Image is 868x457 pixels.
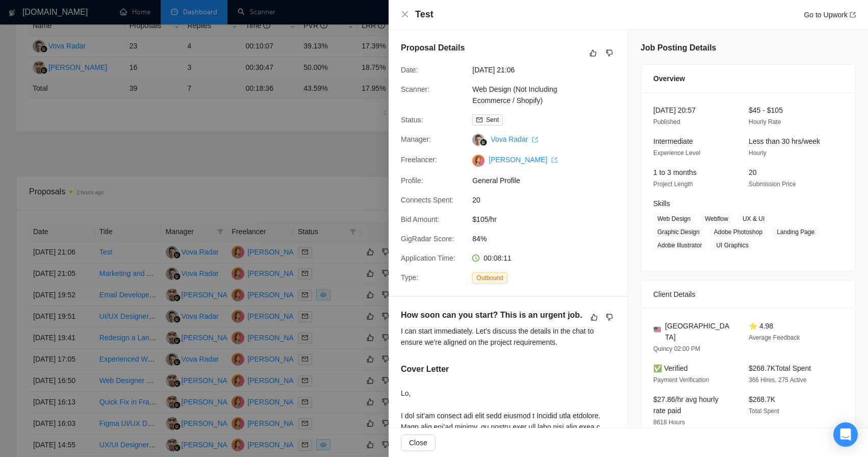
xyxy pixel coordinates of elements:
span: [DATE] 21:06 [472,64,625,75]
span: Connects Spent: [401,196,454,204]
span: Adobe Photoshop [710,226,767,238]
span: Project Length [653,181,693,188]
span: 84% [472,233,625,244]
span: Published [653,118,680,125]
span: Date: [401,66,418,74]
span: Web Design [653,213,695,224]
button: dislike [603,311,616,323]
h5: How soon can you start? This is an urgent job. [401,309,583,321]
button: Close [401,435,436,451]
span: Type: [401,273,418,282]
span: Manager: [401,135,431,143]
button: like [587,47,599,59]
span: dislike [606,313,613,321]
span: Quincy 02:00 PM [653,345,700,352]
span: 20 [749,168,757,176]
span: dislike [606,49,613,57]
span: $268.7K Total Spent [749,364,811,372]
span: Less than 30 hrs/week [749,137,820,145]
span: ⭐ 4.98 [749,322,773,330]
span: Sent [486,116,499,123]
span: Payment Verification [653,376,709,384]
span: export [532,137,538,143]
span: like [591,313,598,321]
h5: Cover Letter [401,363,449,375]
img: gigradar-bm.png [480,139,487,146]
span: export [551,157,557,163]
span: export [850,12,856,18]
span: clock-circle [472,255,479,262]
div: I can start immediately. Let's discuss the details in the chat to ensure we're aligned on the pro... [401,325,616,348]
span: $268.7K [749,395,775,403]
img: c1-74Cy7azD7OLMXeHapYcp4SnqDwMwr5FtSi8tTOJaZxmfnjx218RVX7ny5jzlncu [472,155,484,167]
span: mail [476,117,482,123]
span: Close [409,437,427,448]
span: Skills [653,199,670,208]
span: Landing Page [773,226,819,238]
span: [GEOGRAPHIC_DATA] [665,320,732,343]
span: Status: [401,116,423,124]
span: 1 to 3 months [653,168,697,176]
span: Application Time: [401,254,455,262]
img: 🇺🇸 [654,326,661,333]
span: $45 - $105 [749,106,783,114]
span: Freelancer: [401,156,437,164]
span: Overview [653,73,685,84]
span: ✅ Verified [653,364,688,372]
span: $27.86/hr avg hourly rate paid [653,395,719,415]
span: $105/hr [472,214,625,225]
span: Hourly [749,149,767,157]
span: Graphic Design [653,226,704,238]
button: dislike [603,47,616,59]
div: Open Intercom Messenger [833,422,858,447]
span: Adobe Illustrator [653,240,706,251]
button: Close [401,10,409,19]
span: Average Feedback [749,334,800,341]
span: Submission Price [749,181,796,188]
h5: Job Posting Details [641,42,716,54]
span: 366 Hires, 275 Active [749,376,806,384]
span: UI Graphics [712,240,752,251]
a: Web Design (Not Including Ecommerce / Shopify) [472,85,557,105]
span: Profile: [401,176,423,185]
span: Hourly Rate [749,118,781,125]
span: like [590,49,597,57]
span: 20 [472,194,625,206]
h5: Proposal Details [401,42,465,54]
span: Webflow [701,213,732,224]
button: like [588,311,600,323]
span: [DATE] 20:57 [653,106,696,114]
span: Bid Amount: [401,215,440,223]
span: Scanner: [401,85,429,93]
span: General Profile [472,175,625,186]
div: Client Details [653,281,843,308]
span: GigRadar Score: [401,235,454,243]
span: 00:08:11 [483,254,512,262]
span: Total Spent [749,408,779,415]
span: Intermediate [653,137,693,145]
span: Experience Level [653,149,700,157]
a: [PERSON_NAME] export [489,156,557,164]
span: close [401,10,409,18]
span: UX & UI [738,213,769,224]
h4: Test [415,8,433,21]
a: Vova Radar export [491,135,538,143]
span: Outbound [472,272,507,284]
span: 8618 Hours [653,419,685,426]
a: Go to Upworkexport [804,11,856,19]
